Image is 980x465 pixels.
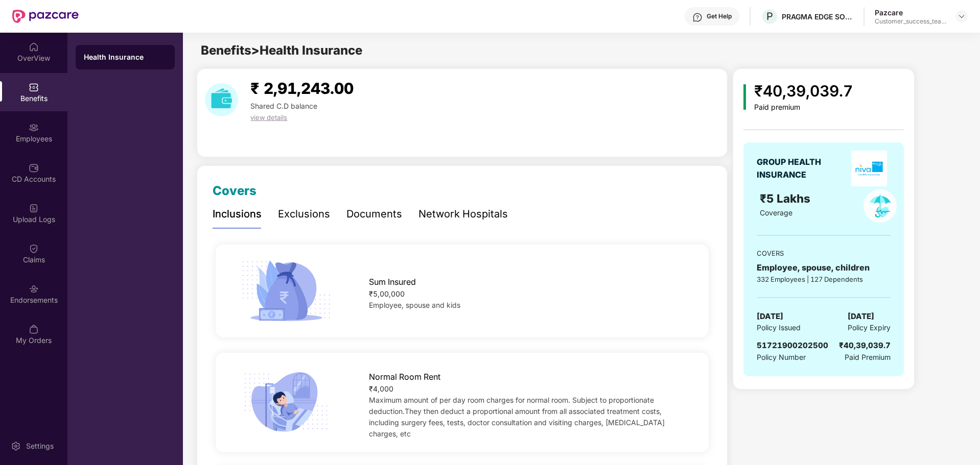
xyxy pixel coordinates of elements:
div: ₹40,39,039.7 [754,79,853,103]
div: Get Help [707,12,732,20]
img: svg+xml;base64,PHN2ZyBpZD0iRHJvcGRvd24tMzJ4MzIiIHhtbG5zPSJodHRwOi8vd3d3LnczLm9yZy8yMDAwL3N2ZyIgd2... [958,12,966,20]
div: COVERS [757,248,891,258]
div: Documents [346,206,402,222]
span: Employee, spouse and kids [369,301,460,309]
div: Employee, spouse, children [757,261,891,274]
img: svg+xml;base64,PHN2ZyBpZD0iRW5kb3JzZW1lbnRzIiB4bWxucz0iaHR0cDovL3d3dy53My5vcmcvMjAwMC9zdmciIHdpZH... [29,284,39,294]
span: Policy Expiry [848,322,891,333]
img: New Pazcare Logo [12,10,79,23]
span: ₹5 Lakhs [760,191,813,205]
img: svg+xml;base64,PHN2ZyBpZD0iQ2xhaW0iIHhtbG5zPSJodHRwOi8vd3d3LnczLm9yZy8yMDAwL3N2ZyIgd2lkdGg9IjIwIi... [29,243,39,254]
img: icon [238,369,334,436]
span: Covers [213,183,256,198]
span: Maximum amount of per day room charges for normal room. Subject to proportionate deduction.They t... [369,396,665,438]
div: Pazcare [875,8,946,17]
img: svg+xml;base64,PHN2ZyBpZD0iU2V0dGluZy0yMHgyMCIgeG1sbnM9Imh0dHA6Ly93d3cudzMub3JnLzIwMDAvc3ZnIiB3aW... [11,441,21,451]
span: Policy Number [757,353,806,361]
span: Paid Premium [845,352,891,363]
div: Inclusions [213,206,262,222]
img: svg+xml;base64,PHN2ZyBpZD0iTXlfT3JkZXJzIiBkYXRhLW5hbWU9Ik15IE9yZGVycyIgeG1sbnM9Imh0dHA6Ly93d3cudz... [29,324,39,334]
img: icon [743,84,746,110]
span: [DATE] [848,310,874,323]
div: Customer_success_team_lead [875,17,946,26]
div: Health Insurance [84,52,167,62]
img: svg+xml;base64,PHN2ZyBpZD0iSGVscC0zMngzMiIgeG1sbnM9Imh0dHA6Ly93d3cudzMub3JnLzIwMDAvc3ZnIiB3aWR0aD... [692,12,703,22]
div: Exclusions [278,206,330,222]
div: PRAGMA EDGE SOFTWARE SERVICES PRIVATE LIMITED [782,12,853,21]
img: svg+xml;base64,PHN2ZyBpZD0iSG9tZSIgeG1sbnM9Imh0dHA6Ly93d3cudzMub3JnLzIwMDAvc3ZnIiB3aWR0aD0iMjAiIG... [29,42,39,52]
span: P [766,10,773,22]
div: Network Hospitals [418,206,508,222]
span: 51721900202500 [757,340,828,350]
img: svg+xml;base64,PHN2ZyBpZD0iQ0RfQWNjb3VudHMiIGRhdGEtbmFtZT0iQ0QgQWNjb3VudHMiIHhtbG5zPSJodHRwOi8vd3... [29,163,39,173]
div: Paid premium [754,103,853,112]
img: policyIcon [864,189,897,223]
div: ₹4,000 [369,383,687,395]
span: view details [250,113,287,121]
div: GROUP HEALTH INSURANCE [757,156,846,181]
div: 332 Employees | 127 Dependents [757,274,891,284]
div: Settings [23,441,57,451]
img: svg+xml;base64,PHN2ZyBpZD0iQmVuZWZpdHMiIHhtbG5zPSJodHRwOi8vd3d3LnczLm9yZy8yMDAwL3N2ZyIgd2lkdGg9Ij... [29,82,39,92]
img: download [205,83,238,116]
span: Shared C.D balance [250,102,317,110]
img: svg+xml;base64,PHN2ZyBpZD0iVXBsb2FkX0xvZ3MiIGRhdGEtbmFtZT0iVXBsb2FkIExvZ3MiIHhtbG5zPSJodHRwOi8vd3... [29,203,39,213]
span: Sum Insured [369,276,416,288]
div: ₹40,39,039.7 [839,339,891,352]
img: insurerLogo [851,151,887,186]
img: icon [238,257,334,325]
span: Policy Issued [757,322,801,333]
span: ₹ 2,91,243.00 [250,79,354,97]
div: ₹5,00,000 [369,288,687,300]
img: svg+xml;base64,PHN2ZyBpZD0iRW1wbG95ZWVzIiB4bWxucz0iaHR0cDovL3d3dy53My5vcmcvMjAwMC9zdmciIHdpZHRoPS... [29,123,39,133]
span: [DATE] [757,310,783,323]
span: Benefits > Health Insurance [201,43,362,58]
span: Coverage [760,208,792,217]
span: Normal Room Rent [369,371,440,383]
